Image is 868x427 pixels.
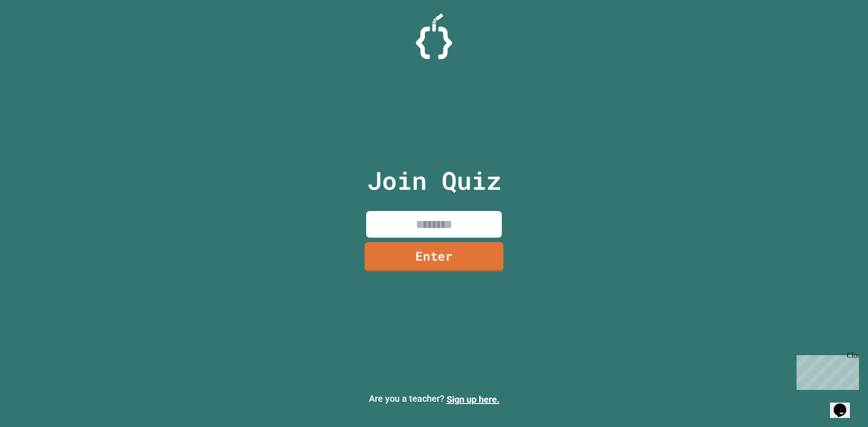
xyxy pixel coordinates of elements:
p: Join Quiz [367,162,501,199]
a: Sign up here. [447,394,500,405]
iframe: chat widget [793,352,859,390]
div: Chat with us now!Close [4,4,62,57]
img: Logo.svg [416,14,452,59]
iframe: chat widget [830,391,859,418]
p: Are you a teacher? [7,392,861,406]
a: Enter [364,242,503,272]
